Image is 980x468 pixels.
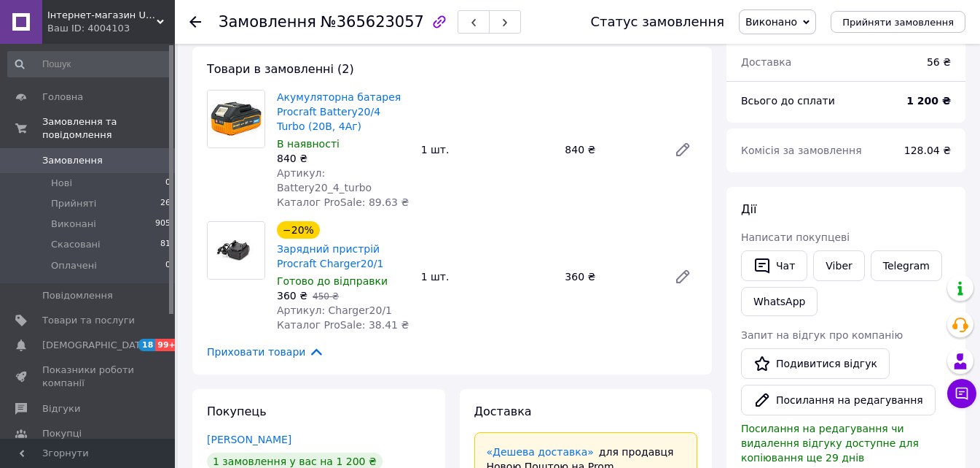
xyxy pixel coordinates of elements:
[207,434,291,445] a: [PERSON_NAME]
[277,275,388,287] span: Готово до відправки
[668,135,697,164] a: Редагувати
[277,91,401,132] a: Акумуляторна батарея Procraft Battery20/4 Turbo (20В, 4Аг)
[906,95,951,107] b: 1 200 ₴
[42,314,135,327] span: Товари та послуги
[813,250,864,281] a: Viber
[741,56,791,68] span: Доставка
[277,221,320,239] div: −20%
[741,231,850,243] span: Написати покупцеві
[313,291,339,302] span: 450 ₴
[277,196,409,208] span: Каталог ProSale: 89.63 ₴
[51,238,101,251] span: Скасовані
[155,218,170,231] span: 905
[904,145,951,156] span: 128.04 ₴
[559,139,662,160] div: 840 ₴
[741,250,807,281] button: Чат
[741,95,835,107] span: Всього до сплати
[741,202,756,216] span: Дії
[741,287,818,316] a: WhatsApp
[51,259,97,272] span: Оплачені
[321,13,424,31] span: №365623057
[415,266,560,287] div: 1 шт.
[160,197,170,210] span: 26
[831,11,965,33] button: Прийняти замовлення
[42,402,80,415] span: Відгуки
[745,16,797,28] span: Виконано
[47,22,175,35] div: Ваш ID: 4004103
[277,319,409,331] span: Каталог ProSale: 38.41 ₴
[165,259,170,272] span: 0
[590,15,724,29] div: Статус замовлення
[277,290,307,302] span: 360 ₴
[415,139,560,160] div: 1 шт.
[138,339,155,351] span: 18
[277,167,372,193] span: Артикул: Battery20_4_turbo
[208,91,264,147] img: Акумуляторна батарея Procraft Battery20/4 Turbo (20В, 4Аг)
[741,329,903,341] span: Запит на відгук про компанію
[207,404,267,418] span: Покупець
[207,344,324,360] span: Приховати товари
[51,177,72,190] span: Нові
[165,177,170,190] span: 0
[474,404,532,418] span: Доставка
[741,348,890,379] a: Подивитися відгук
[842,17,954,28] span: Прийняти замовлення
[277,151,409,166] div: 840 ₴
[277,304,392,316] span: Артикул: Charger20/1
[741,423,919,464] span: Посилання на редагування чи видалення відгуку доступне для копіювання ще 29 днів
[51,218,96,231] span: Виконані
[741,385,936,415] button: Посилання на редагування
[160,238,170,251] span: 81
[219,13,316,31] span: Замовлення
[42,427,82,440] span: Покупці
[208,222,264,279] img: Зарядний пристрій Procraft Charger20/1
[207,62,354,76] span: Товари в замовленні (2)
[42,364,135,390] span: Показники роботи компанії
[741,145,862,156] span: Комісія за замовлення
[668,262,697,291] a: Редагувати
[47,9,157,22] span: Інтернет-магазин UKaTools
[559,266,662,287] div: 360 ₴
[918,46,960,78] div: 56 ₴
[42,115,175,142] span: Замовлення та повідомлення
[189,15,201,29] div: Повернутися назад
[51,197,96,210] span: Прийняті
[42,289,113,302] span: Повідомлення
[42,154,103,167] span: Замовлення
[42,91,83,104] span: Головна
[947,379,976,408] button: Чат з покупцем
[277,243,383,269] a: Зарядний пристрій Procraft Charger20/1
[277,138,340,150] span: В наявності
[487,446,594,458] a: «Дешева доставка»
[155,339,179,351] span: 99+
[42,339,150,352] span: [DEMOGRAPHIC_DATA]
[7,51,172,77] input: Пошук
[871,250,942,281] a: Telegram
